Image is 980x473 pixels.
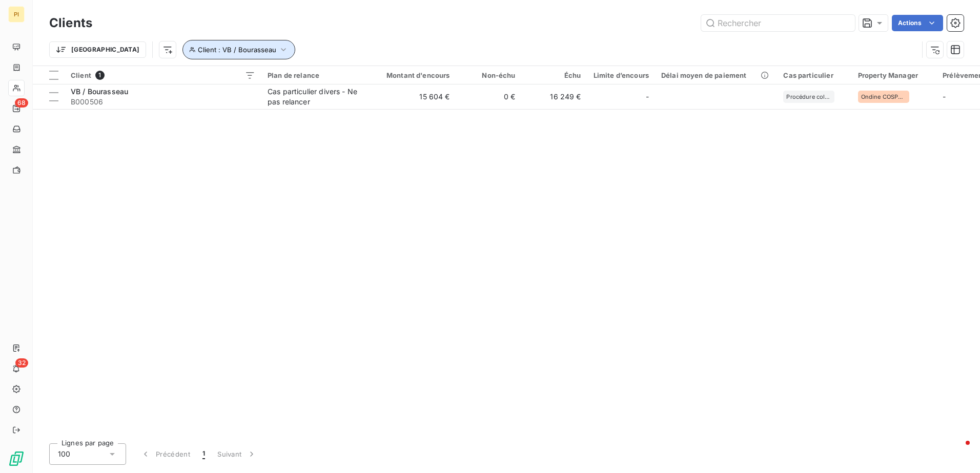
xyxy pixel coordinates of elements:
div: Montant d'encours [374,71,450,79]
span: B000506 [71,97,255,107]
td: 15 604 € [368,84,456,109]
span: - [943,92,946,101]
div: Cas particulier [783,71,845,79]
span: 1 [95,71,105,80]
button: Précédent [134,443,196,465]
div: Échu [528,71,581,79]
input: Rechercher [701,15,855,31]
span: 100 [58,449,70,459]
div: Property Manager [858,71,930,79]
button: Actions [892,15,943,31]
td: 16 249 € [522,84,587,109]
h3: Clients [49,14,92,32]
td: 0 € [456,84,522,109]
span: VB / Bourasseau [71,87,128,96]
div: Limite d’encours [594,71,649,79]
span: Procédure collective [786,94,831,100]
button: Suivant [211,443,263,465]
span: - [646,92,649,102]
span: Client [71,71,91,79]
span: Ondine COSPEREC [861,94,906,100]
div: Délai moyen de paiement [661,71,771,79]
span: 68 [15,98,28,107]
button: 1 [196,443,211,465]
div: Cas particulier divers - Ne pas relancer [268,87,362,107]
div: Non-échu [462,71,516,79]
iframe: Intercom live chat [945,438,970,463]
span: 32 [15,358,28,368]
span: Client : VB / Bourasseau [198,46,276,54]
div: Plan de relance [268,71,362,79]
span: 1 [202,449,205,459]
button: Client : VB / Bourasseau [182,40,295,59]
button: [GEOGRAPHIC_DATA] [49,41,146,58]
img: Logo LeanPay [8,450,25,467]
div: PI [8,6,25,23]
